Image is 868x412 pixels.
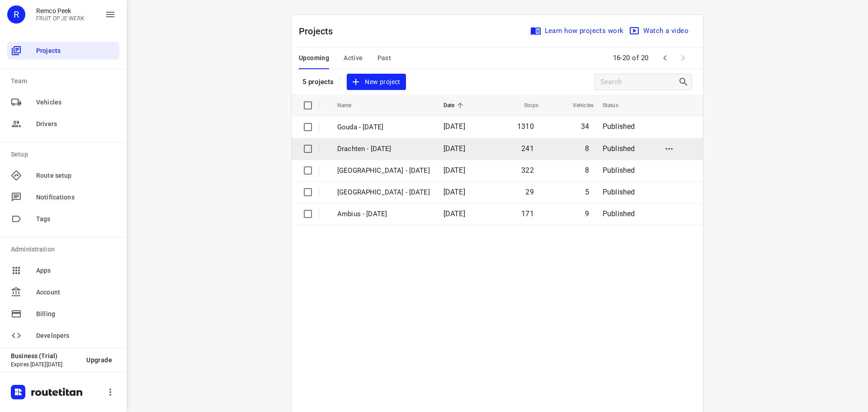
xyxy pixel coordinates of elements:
[512,100,538,111] span: Stops
[36,119,116,129] span: Drivers
[7,261,119,279] div: Apps
[603,166,635,175] span: Published
[36,309,116,319] span: Billing
[603,188,635,196] span: Published
[352,76,400,88] span: New project
[79,352,119,368] button: Upgrade
[7,166,119,185] div: Route setup
[603,144,635,153] span: Published
[581,122,589,131] span: 34
[11,76,119,86] p: Team
[86,356,112,364] span: Upgrade
[561,100,594,111] span: Vehicles
[517,122,534,131] span: 1310
[337,166,430,176] p: Zwolle - Tuesday
[36,193,116,202] span: Notifications
[36,266,116,275] span: Apps
[521,166,534,175] span: 322
[525,188,533,196] span: 29
[443,209,465,218] span: [DATE]
[36,7,85,14] p: Remco Peek
[585,188,589,196] span: 5
[443,122,465,131] span: [DATE]
[11,245,119,254] p: Administration
[609,48,653,68] span: 16-20 of 20
[7,188,119,206] div: Notifications
[344,52,363,64] span: Active
[36,288,116,297] span: Account
[7,283,119,301] div: Account
[299,52,329,64] span: Upcoming
[585,166,589,175] span: 8
[7,305,119,323] div: Billing
[585,209,589,218] span: 9
[36,331,116,341] span: Developers
[603,209,635,218] span: Published
[443,144,465,153] span: [DATE]
[443,166,465,175] span: [DATE]
[36,46,116,56] span: Projects
[377,52,392,64] span: Past
[521,144,534,153] span: 241
[443,188,465,196] span: [DATE]
[337,100,363,111] span: Name
[678,76,692,87] div: Search
[347,74,406,90] button: New project
[674,49,692,67] span: Next Page
[11,150,119,159] p: Setup
[7,327,119,345] div: Developers
[7,42,119,60] div: Projects
[302,78,334,86] p: 5 projects
[603,100,630,111] span: Status
[337,209,430,219] p: Ambius - Monday
[7,93,119,111] div: Vehicles
[337,187,430,198] p: Gemeente Rotterdam - Monday
[443,100,467,111] span: Date
[521,209,534,218] span: 171
[585,144,589,153] span: 8
[11,352,79,360] p: Business (Trial)
[603,122,635,131] span: Published
[36,98,116,107] span: Vehicles
[36,171,116,180] span: Route setup
[36,15,85,22] p: FRUIT OP JE WERK
[337,122,430,133] p: Gouda - Tuesday
[337,144,430,154] p: Drachten - Tuesday
[7,210,119,228] div: Tags
[299,24,340,38] p: Projects
[600,75,678,89] input: Search projects
[7,5,25,24] div: R
[11,361,79,368] p: Expires [DATE][DATE]
[36,214,116,224] span: Tags
[656,49,674,67] span: Previous Page
[7,115,119,133] div: Drivers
